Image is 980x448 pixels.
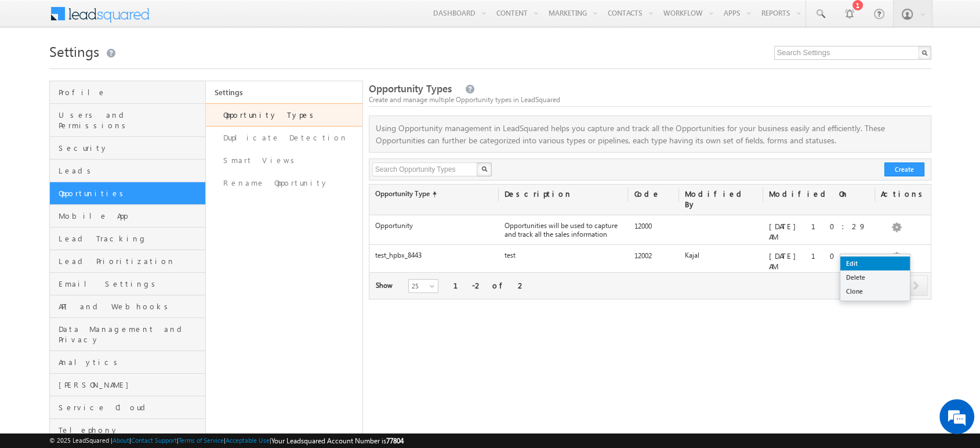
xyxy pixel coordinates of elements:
a: Lead Prioritization [50,250,206,273]
a: Smart Views [206,149,362,172]
div: 12000 [628,221,678,237]
div: 1-2 of 2 [453,280,526,291]
a: Email Settings [50,273,206,295]
label: Opportunities will be used to capture and track all the sales information [504,221,622,239]
a: Service Cloud [50,396,206,419]
span: Email Settings [59,279,203,289]
a: Clone [840,284,910,298]
span: Opportunity Types [369,82,452,95]
span: 77804 [386,436,404,445]
span: Profile [59,87,203,97]
div: Show [376,280,399,291]
a: Security [50,137,206,160]
span: 25 [409,281,440,291]
a: Mobile App [50,205,206,227]
a: Contact Support [131,436,177,444]
div: [DATE] 10:49 AM [763,250,876,272]
a: [PERSON_NAME] [50,374,206,396]
div: Code [628,185,678,204]
input: Search Opportunity Types [372,162,478,176]
label: test [504,251,516,259]
input: Search Settings [774,46,931,60]
a: Duplicate Detection [206,127,362,149]
span: Lead Prioritization [59,256,203,266]
span: Service Cloud [59,402,203,413]
a: 25 [408,279,438,293]
span: [PERSON_NAME] [59,380,203,390]
span: Mobile App [59,211,203,221]
span: Users and Permissions [59,110,203,131]
span: Telephony [59,425,203,435]
label: test_hpbx_8443 [375,251,422,259]
div: Description [499,185,628,204]
span: Opportunities [59,188,203,198]
span: API and Webhooks [59,301,203,312]
span: Data Management and Privacy [59,324,203,345]
div: Modified On [763,185,876,204]
a: Edit [840,256,910,270]
a: About [112,436,129,444]
label: Opportunity [375,221,413,230]
span: Security [59,143,203,153]
div: [DATE] 10:29 AM [763,221,876,243]
div: Actions [875,185,909,204]
div: Create and manage multiple Opportunity types in LeadSquared [369,95,931,105]
a: Analytics [50,351,206,374]
span: Analytics [59,357,203,367]
p: Using Opportunity management in LeadSquared helps you capture and track all the Opportunities for... [369,122,931,146]
span: © 2025 LeadSquared | | | | | [49,435,404,446]
span: Leads [59,165,203,176]
label: Kajal [685,251,699,259]
a: Terms of Service [179,436,224,444]
a: Telephony [50,419,206,442]
span: Your Leadsquared Account Number is [271,436,404,445]
img: Search [481,166,487,172]
a: Rename Opportunity [206,172,362,194]
label: Opportunity Type [375,189,493,199]
a: Users and Permissions [50,104,206,137]
a: Profile [50,81,206,104]
a: Opportunity Types [206,103,362,127]
span: Lead Tracking [59,233,203,244]
span: Settings [49,42,99,60]
div: 12002 [628,250,678,266]
button: Create [884,162,924,176]
a: API and Webhooks [50,295,206,318]
a: Delete [840,270,910,284]
a: Acceptable Use [226,436,270,444]
div: Modified By [679,185,763,215]
a: Data Management and Privacy [50,318,206,351]
a: Lead Tracking [50,227,206,250]
a: Settings [206,81,362,103]
a: Leads [50,160,206,182]
a: Opportunities [50,182,206,205]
